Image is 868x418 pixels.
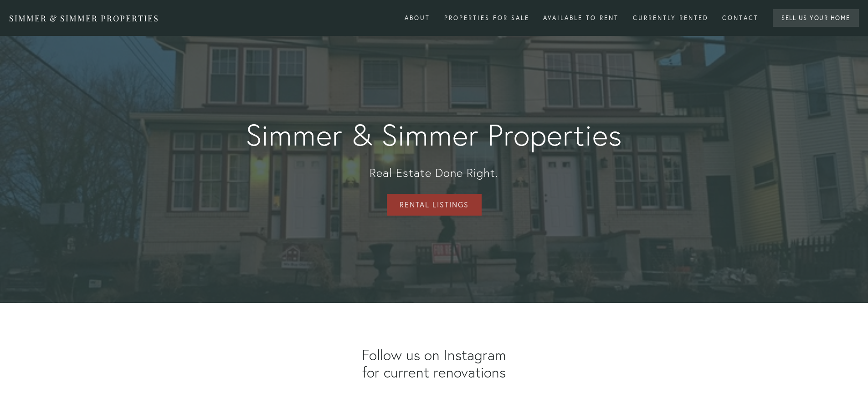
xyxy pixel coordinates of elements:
[399,10,436,25] a: About
[231,119,637,180] p: Real Estate Done Right.
[773,9,859,27] a: Sell Us Your Home
[438,10,535,25] div: Properties for Sale
[627,10,714,25] div: Currently rented
[231,119,637,152] strong: Simmer & Simmer Properties
[537,10,625,25] div: Available to rent
[9,13,159,24] a: Simmer & Simmer Properties
[716,10,765,25] a: Contact
[216,347,652,382] h1: Follow us on Instagram for current renovations
[387,194,482,216] a: Rental Listings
